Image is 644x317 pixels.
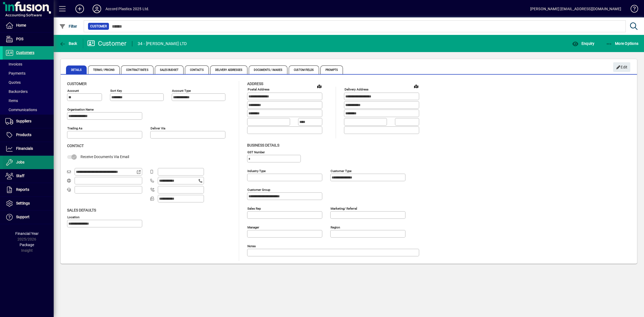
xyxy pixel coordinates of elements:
a: View on map [315,82,324,90]
span: Filter [59,24,77,28]
span: Support [16,215,30,219]
button: Back [58,39,79,48]
a: Jobs [3,156,54,169]
button: Enquiry [571,39,596,48]
a: Backorders [3,87,54,96]
div: Customer [87,39,127,48]
button: Edit [613,62,630,72]
a: Invoices [3,60,54,69]
span: Sales Budget [155,65,184,74]
a: View on map [412,82,420,90]
a: POS [3,32,54,46]
span: Customer [67,82,87,86]
span: Business details [247,143,279,147]
mat-label: Customer group [247,188,270,191]
app-page-header-button: Back [54,39,83,48]
span: Customer [90,24,107,29]
div: Accord Plastics 2025 Ltd. [105,5,149,13]
span: Receive Documents Via Email [80,155,129,159]
mat-label: Organisation name [67,108,94,111]
button: Profile [88,4,105,14]
span: Communications [5,108,37,112]
span: Contract Rates [121,65,153,74]
span: Terms / Pricing [88,65,120,74]
mat-label: Region [331,225,340,229]
span: More Options [606,41,639,46]
span: Customers [16,50,34,55]
span: Documents / Images [249,65,287,74]
span: Staff [16,174,24,178]
button: More Options [605,39,640,48]
div: [PERSON_NAME] [EMAIL_ADDRESS][DOMAIN_NAME] [530,5,621,13]
span: Financial Year [15,231,39,236]
span: Contacts [185,65,209,74]
span: Invoices [5,62,22,66]
span: Delivery Addresses [210,65,248,74]
a: Staff [3,169,54,183]
span: Back [59,41,77,46]
a: Items [3,96,54,105]
span: Prompts [320,65,343,74]
a: Suppliers [3,115,54,128]
span: Contact [67,144,84,148]
span: Custom Fields [289,65,319,74]
mat-label: Manager [247,225,259,229]
a: Products [3,128,54,142]
span: Financials [16,146,33,151]
span: POS [16,37,23,41]
span: Address [247,82,263,86]
a: Settings [3,197,54,210]
mat-label: Account [67,89,79,93]
mat-label: Sales rep [247,206,261,210]
span: Products [16,133,31,137]
button: Add [71,4,88,14]
span: Home [16,23,26,27]
mat-label: Sort key [110,89,122,93]
a: Communications [3,105,54,114]
mat-label: Deliver via [151,126,165,130]
mat-label: Notes [247,244,256,248]
mat-label: Marketing/ Referral [331,206,357,210]
span: Settings [16,201,30,205]
button: Filter [58,21,79,31]
a: Payments [3,69,54,78]
a: Reports [3,183,54,196]
mat-label: Location [67,215,79,219]
span: Enquiry [572,41,594,46]
span: Payments [5,71,25,75]
a: Support [3,210,54,224]
mat-label: Account Type [172,89,191,93]
span: Quotes [5,80,21,85]
span: Sales defaults [67,208,96,212]
a: Knowledge Base [627,1,637,19]
span: Details [66,65,87,74]
span: Suppliers [16,119,31,123]
span: Package [20,243,34,247]
mat-label: Customer type [331,169,352,173]
div: 34 - [PERSON_NAME] LTD [138,39,187,48]
span: Reports [16,187,29,192]
span: Items [5,99,18,103]
span: Jobs [16,160,24,164]
a: Quotes [3,78,54,87]
span: Edit [616,63,628,72]
mat-label: Trading as [67,126,82,130]
span: Backorders [5,89,28,94]
mat-label: GST Number [247,150,265,154]
a: Financials [3,142,54,155]
mat-label: Industry type [247,169,266,173]
a: Home [3,19,54,32]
